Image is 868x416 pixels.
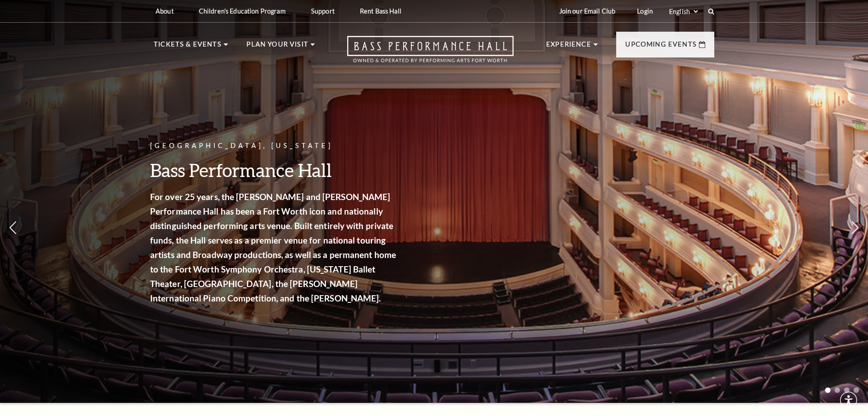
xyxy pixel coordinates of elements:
p: Tickets & Events [154,39,222,55]
p: Support [311,7,335,15]
p: About [156,7,174,15]
p: [GEOGRAPHIC_DATA], [US_STATE] [150,140,399,152]
h3: Bass Performance Hall [150,158,399,182]
select: Select: [667,7,699,16]
p: Rent Bass Hall [360,7,401,15]
strong: For over 25 years, the [PERSON_NAME] and [PERSON_NAME] Performance Hall has been a Fort Worth ico... [150,191,396,303]
p: Children's Education Program [199,7,286,15]
p: Plan Your Visit [246,39,308,55]
p: Upcoming Events [625,39,697,55]
p: Experience [546,39,591,55]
